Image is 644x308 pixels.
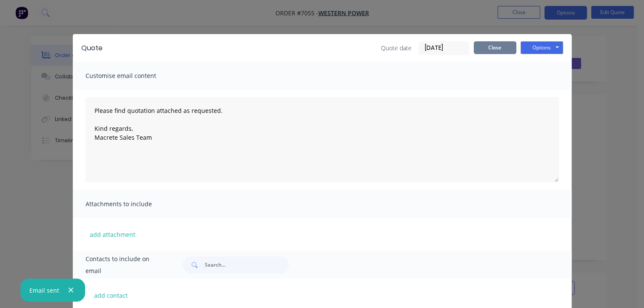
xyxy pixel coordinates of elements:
button: Close [474,41,516,54]
button: add attachment [86,228,140,241]
input: Search... [205,256,289,273]
div: Quote [81,43,103,53]
span: Attachments to include [86,198,179,210]
span: Customise email content [86,70,179,82]
button: Options [521,41,563,54]
span: Quote date [381,43,412,52]
span: Contacts to include on email [86,253,162,277]
div: Email sent [29,286,59,295]
button: add contact [86,289,137,302]
textarea: Please find quotation attached as requested. Kind regards, Macrete Sales Team [86,97,559,182]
